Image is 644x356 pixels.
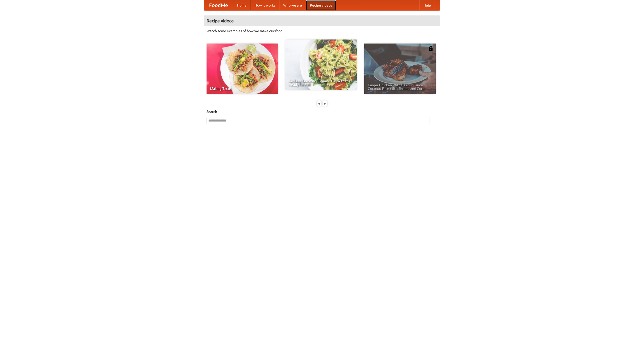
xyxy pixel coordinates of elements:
span: Making Tacos [210,87,274,90]
h5: Search [207,109,437,114]
a: Who we are [279,0,306,10]
a: Home [233,0,251,10]
span: An Easy, Summery Tomato Pasta That's Ready for Fall [289,79,353,86]
a: Help [419,0,435,10]
p: Watch some examples of how we make our food! [207,28,437,33]
h4: Recipe videos [204,16,440,26]
img: 483408.png [428,46,433,51]
a: Recipe videos [306,0,336,10]
div: » [323,100,327,107]
a: How it works [251,0,279,10]
a: Making Tacos [207,44,278,94]
a: An Easy, Summery Tomato Pasta That's Ready for Fall [285,39,357,90]
a: FoodMe [204,0,233,10]
div: « [317,100,321,107]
